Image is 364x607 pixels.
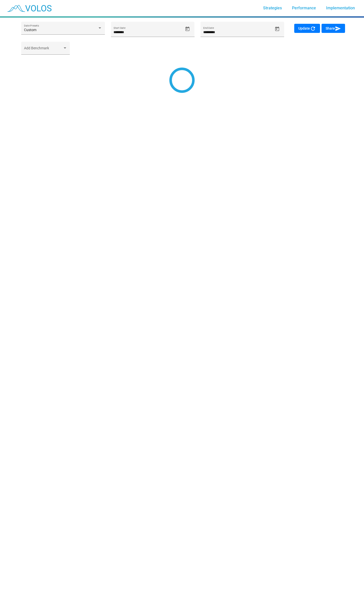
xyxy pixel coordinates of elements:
[335,26,341,32] mat-icon: send
[4,2,54,14] img: blue_transparent.png
[322,24,345,33] button: Share
[310,26,316,32] mat-icon: refresh
[288,4,320,13] a: Performance
[292,6,316,10] span: Performance
[263,6,282,10] span: Strategies
[326,6,355,10] span: Implementation
[298,26,316,30] span: Update
[24,28,36,32] span: Custom
[326,26,341,30] span: Share
[259,4,286,13] a: Strategies
[322,4,359,13] a: Implementation
[273,25,282,33] button: Open calendar
[294,24,320,33] button: Update
[183,25,192,33] button: Open calendar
